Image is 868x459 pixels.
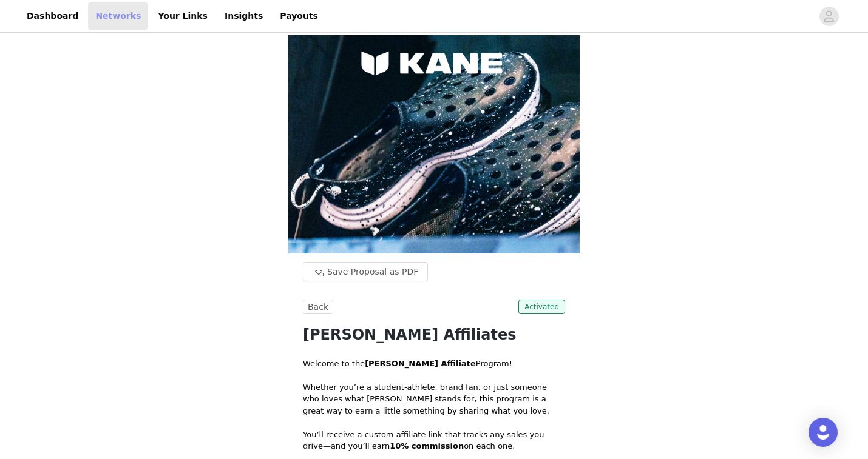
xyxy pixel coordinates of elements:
a: Payouts [273,2,325,30]
a: Networks [88,2,148,30]
div: Open Intercom Messenger [809,418,838,447]
p: Welcome to the Program! [303,358,565,370]
button: Back [303,300,333,314]
img: campaign image [288,35,580,253]
p: Whether you’re a student-athlete, brand fan, or just someone who loves what [PERSON_NAME] stands ... [303,381,565,429]
span: Activated [518,300,565,314]
strong: 10% commission [390,441,464,451]
a: Dashboard [19,2,86,30]
h1: [PERSON_NAME] Affiliates [303,324,565,346]
a: Your Links [151,2,215,30]
button: Save Proposal as PDF [303,262,428,281]
strong: [PERSON_NAME] Affiliate [365,359,476,368]
div: avatar [823,7,835,26]
a: Insights [217,2,270,30]
p: You’ll receive a custom affiliate link that tracks any sales you drive—and you’ll earn on each one. [303,429,565,452]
